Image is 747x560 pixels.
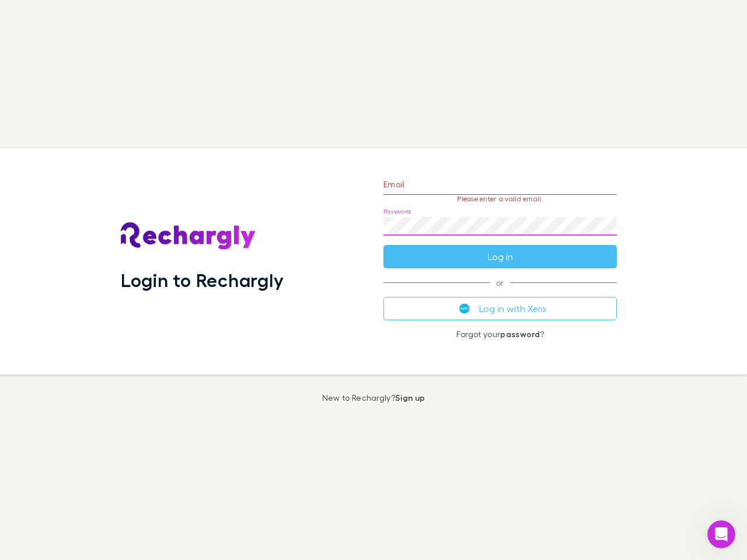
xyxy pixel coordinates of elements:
[500,329,540,339] a: password
[383,245,617,268] button: Log in
[383,297,617,320] button: Log in with Xero
[383,207,411,216] label: Password
[121,269,284,291] h1: Login to Rechargly
[383,330,617,339] p: Forgot your ?
[459,303,470,314] img: Xero's logo
[121,222,256,250] img: Rechargly's Logo
[707,520,735,548] iframe: Intercom live chat
[383,195,617,203] p: Please enter a valid email.
[322,393,425,402] p: New to Rechargly?
[395,393,425,402] a: Sign up
[383,282,617,283] span: or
